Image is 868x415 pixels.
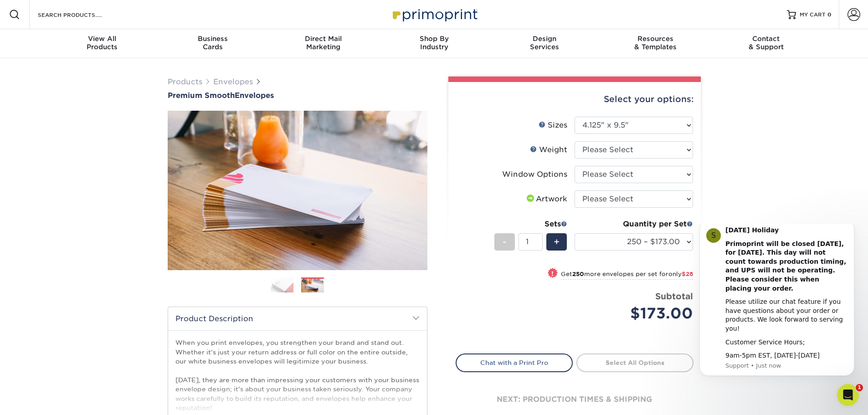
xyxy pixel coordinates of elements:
span: - [503,235,507,249]
h1: Envelopes [168,91,427,100]
div: Sets [494,219,567,230]
a: BusinessCards [157,29,268,58]
div: & Support [711,35,822,51]
a: Premium SmoothEnvelopes [168,91,427,100]
div: & Templates [600,35,711,51]
div: Select your options: [456,82,693,117]
span: Shop By [379,35,489,43]
a: Direct MailMarketing [268,29,379,58]
img: Premium Smooth 02 [168,111,427,270]
strong: Subtotal [655,291,693,301]
input: SEARCH PRODUCTS..... [37,9,126,20]
span: 0 [827,11,832,18]
img: Envelopes 01 [271,277,293,293]
iframe: Google Customer Reviews [2,387,77,412]
div: Quantity per Set [575,219,693,230]
a: Shop ByIndustry [379,29,489,58]
small: Get more envelopes per set for [561,271,693,280]
span: 1 [856,384,863,391]
div: Profile image for Support [21,4,35,19]
img: Envelopes 02 [301,279,324,293]
div: Artwork [525,194,567,205]
span: + [554,235,560,249]
div: Services [489,35,600,51]
strong: 250 [572,271,584,277]
iframe: Intercom notifications message [686,224,868,390]
span: Resources [600,35,711,43]
a: Select All Options [576,354,693,372]
img: Primoprint [389,5,480,24]
div: Industry [379,35,489,51]
a: Contact& Support [711,29,822,58]
div: Customer Service Hours; [40,114,162,123]
div: Products [47,35,158,51]
a: Envelopes [213,77,253,86]
b: Primoprint will be closed [DATE], for [DATE]. This day will not count towards production timing, ... [40,16,160,68]
div: Weight [530,144,567,155]
a: DesignServices [489,29,600,58]
div: Message content [40,2,162,136]
p: Message from Support, sent Just now [40,138,162,146]
span: Premium Smooth [168,91,235,100]
span: MY CART [800,11,826,19]
div: $173.00 [581,302,693,324]
span: Direct Mail [268,35,379,43]
span: Design [489,35,600,43]
span: $28 [682,271,693,277]
div: Marketing [268,35,379,51]
h2: Product Description [168,307,427,330]
iframe: Intercom live chat [837,384,859,406]
div: Cards [157,35,268,51]
span: Business [157,35,268,43]
div: Please utilize our chat feature if you have questions about your order or products. We look forwa... [40,73,162,109]
a: Products [168,77,202,86]
a: Resources& Templates [600,29,711,58]
b: [DATE] Holiday [40,2,93,10]
a: View AllProducts [47,29,158,58]
span: View All [47,35,158,43]
span: only [668,271,693,277]
span: Contact [711,35,822,43]
div: Window Options [502,169,567,180]
div: Sizes [539,120,567,131]
a: Chat with a Print Pro [456,354,573,372]
div: 9am-5pm EST, [DATE]-[DATE] [40,127,162,136]
span: ! [551,269,554,278]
